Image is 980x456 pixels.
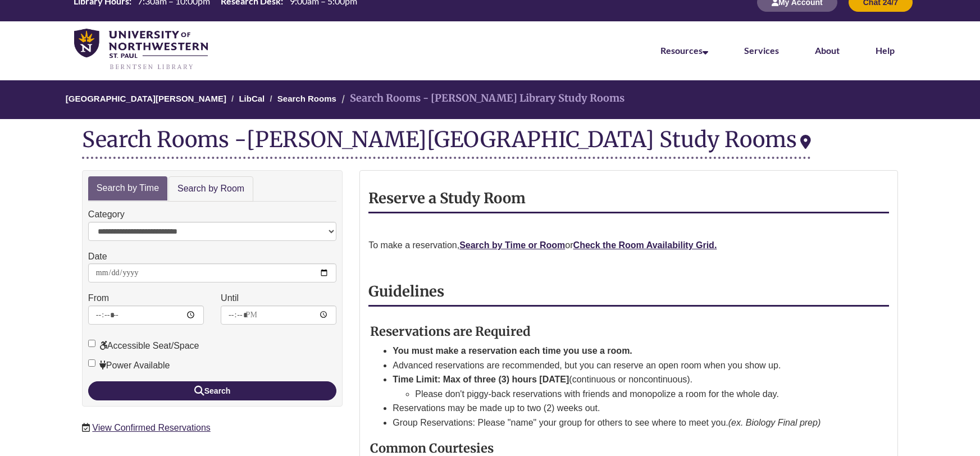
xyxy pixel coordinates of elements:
input: Accessible Seat/Space [88,340,95,347]
label: Date [88,249,107,264]
li: (continuous or noncontinuous). [393,372,862,401]
nav: Breadcrumb [82,80,898,119]
li: Search Rooms - [PERSON_NAME] Library Study Rooms [339,90,625,107]
a: Services [744,45,779,56]
li: Please don't piggy-back reservations with friends and monopolize a room for the whole day. [415,387,862,402]
a: Search by Time or Room [459,240,565,250]
div: [PERSON_NAME][GEOGRAPHIC_DATA] Study Rooms [247,126,811,153]
button: Search [88,381,336,400]
a: Check the Room Availability Grid. [573,240,717,250]
a: Resources [660,45,708,56]
p: To make a reservation, or [368,238,889,253]
label: Accessible Seat/Space [88,339,199,353]
strong: Reserve a Study Room [368,189,526,207]
a: Help [876,45,895,56]
strong: Common Courtesies [370,440,494,456]
li: Reservations may be made up to two (2) weeks out. [393,401,862,416]
label: Power Available [88,358,170,373]
a: Search by Time [88,176,167,200]
a: About [815,45,840,56]
label: Category [88,207,125,222]
div: Search Rooms - [82,127,811,159]
a: View Confirmed Reservations [92,423,210,432]
strong: You must make a reservation each time you use a room. [393,346,632,355]
a: LibCal [239,94,265,103]
label: From [88,291,109,305]
li: Group Reservations: Please "name" your group for others to see where to meet you. [393,416,862,430]
em: (ex. Biology Final prep) [728,418,821,427]
strong: Reservations are Required [370,323,531,339]
input: Power Available [88,359,95,367]
a: [GEOGRAPHIC_DATA][PERSON_NAME] [66,94,226,103]
img: UNWSP Library Logo [74,29,208,71]
a: Search by Room [168,176,253,202]
li: Advanced reservations are recommended, but you can reserve an open room when you show up. [393,358,862,373]
strong: Guidelines [368,282,444,300]
a: Search Rooms [277,94,336,103]
label: Until [221,291,239,305]
strong: Time Limit: Max of three (3) hours [DATE] [393,375,569,384]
